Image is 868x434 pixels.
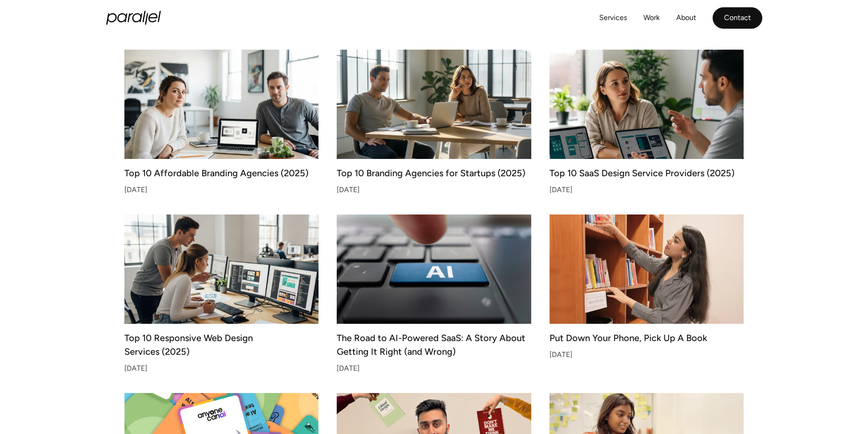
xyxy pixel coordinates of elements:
[550,50,744,193] a: Top 10 SaaS Design Service Providers (2025)[DATE]
[550,187,744,193] div: [DATE]
[599,11,627,25] a: Services
[643,11,660,25] a: Work
[676,11,696,25] a: About
[106,11,161,25] a: home
[550,335,744,341] div: Put Down Your Phone, Pick Up A Book
[124,335,319,355] div: Top 10 Responsive Web Design Services (2025)
[124,50,319,193] a: Top 10 Affordable Branding Agencies (2025)[DATE]
[337,187,531,193] div: [DATE]
[124,187,319,193] div: [DATE]
[337,366,531,371] div: [DATE]
[550,214,744,371] a: Put Down Your Phone, Pick Up A Book[DATE]
[124,366,319,371] div: [DATE]
[337,50,531,193] a: Top 10 Branding Agencies for Startups (2025)[DATE]
[124,214,319,371] a: Top 10 Responsive Web Design Services (2025)[DATE]
[337,170,531,176] div: Top 10 Branding Agencies for Startups (2025)
[337,214,531,371] a: The Road to AI-Powered SaaS: A Story About Getting It Right (and Wrong)[DATE]
[550,352,744,357] div: [DATE]
[337,335,531,355] div: The Road to AI-Powered SaaS: A Story About Getting It Right (and Wrong)
[124,170,319,176] div: Top 10 Affordable Branding Agencies (2025)
[550,170,744,176] div: Top 10 SaaS Design Service Providers (2025)
[713,7,762,29] a: Contact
